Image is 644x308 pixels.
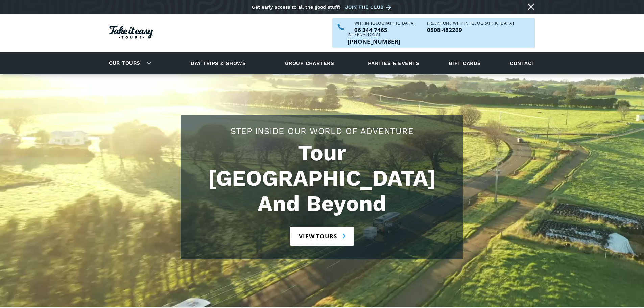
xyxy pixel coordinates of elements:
a: Call us outside of NZ on +6463447465 [348,39,400,44]
h2: Step Inside Our World Of Adventure [188,125,456,137]
h1: Tour [GEOGRAPHIC_DATA] And Beyond [188,140,456,216]
p: 06 344 7465 [354,27,415,33]
img: Take it easy Tours logo [109,26,153,39]
a: View tours [290,227,354,246]
a: Homepage [109,22,153,44]
div: WITHIN [GEOGRAPHIC_DATA] [354,21,415,25]
a: Group charters [277,54,342,72]
a: Parties & events [365,54,423,72]
div: Freephone WITHIN [GEOGRAPHIC_DATA] [427,21,514,25]
a: Contact [506,54,538,72]
a: Gift cards [445,54,484,72]
div: Our tours [101,54,157,72]
a: Join the club [345,3,394,11]
p: 0508 482269 [427,27,514,33]
p: [PHONE_NUMBER] [348,39,400,44]
div: Get early access to all the good stuff! [252,4,340,10]
a: Close message [526,1,536,12]
a: Call us within NZ on 063447465 [354,27,415,33]
a: Call us freephone within NZ on 0508482269 [427,27,514,33]
a: Our tours [104,55,145,71]
div: International [348,33,400,37]
a: Day trips & shows [182,54,254,72]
